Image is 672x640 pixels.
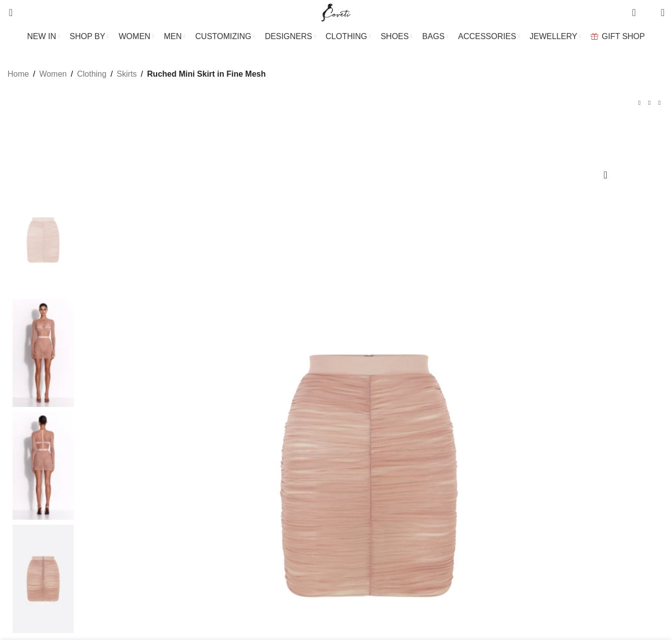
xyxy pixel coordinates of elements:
a: DESIGNERS [265,27,316,47]
a: SHOP BY [70,27,109,47]
span: DESIGNERS [265,32,312,41]
img: Ruched Mini Skirt in Fine Mesh [13,186,74,294]
a: JEWELLERY [529,27,581,47]
span: BAGS [422,32,444,41]
a: CUSTOMIZING [195,27,255,47]
a: Search [3,3,13,23]
div: My Wishlist [643,3,653,23]
a: Skirts [117,68,137,81]
span: ACCESSORIES [458,32,516,41]
a: ACCESSORIES [458,27,520,47]
a: Next product [654,98,664,108]
span: Ruched Mini Skirt in Fine Mesh [147,68,265,81]
img: alex perry dresses [13,412,74,520]
a: Previous product [634,98,644,108]
a: Site logo [319,8,353,16]
a: GIFT SHOP [591,27,645,47]
a: Women [39,68,67,81]
nav: Breadcrumb [8,68,266,81]
span: WOMEN [119,32,151,41]
a: Home [8,68,29,81]
img: Alex Perry dress [13,299,74,407]
span: JEWELLERY [529,32,577,41]
a: MEN [164,27,185,47]
span: GIFT SHOP [602,32,645,41]
span: SHOP BY [70,32,105,41]
span: NEW IN [27,32,56,41]
a: BAGS [422,27,448,47]
a: NEW IN [27,27,60,47]
img: Ruched Mini Skirt in Fine Mesh - Image 4 [13,525,74,632]
a: 0 [627,3,640,23]
span: 0 [645,10,653,18]
a: SHOES [380,27,412,47]
span: CLOTHING [326,32,367,41]
span: CUSTOMIZING [195,32,251,41]
div: Main navigation [3,27,669,47]
a: WOMEN [119,27,154,47]
span: SHOES [380,32,409,41]
a: CLOTHING [326,27,371,47]
a: Clothing [77,68,106,81]
span: 0 [633,5,640,13]
img: GiftBag [591,33,598,40]
span: MEN [164,32,182,41]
